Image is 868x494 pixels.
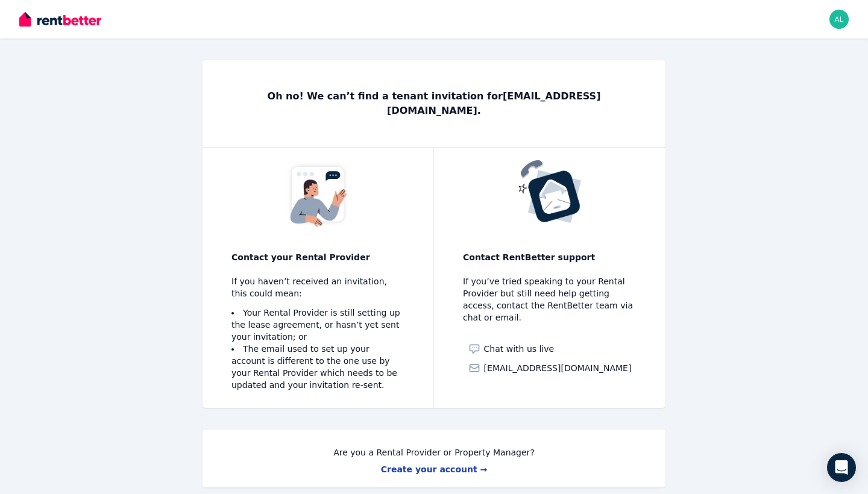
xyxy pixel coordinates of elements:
[463,275,637,324] p: If you’ve tried speaking to your Rental Provider but still need help getting access, contact the ...
[231,343,404,391] li: The email used to set up your account is different to the one use by your Rental Provider which n...
[231,89,637,118] p: Oh no! We can’t find a tenant invitation for [EMAIL_ADDRESS][DOMAIN_NAME] .
[231,307,404,343] li: Your Rental Provider is still setting up the lease agreement, or hasn’t yet sent your invitation; or
[484,362,632,374] span: [EMAIL_ADDRESS][DOMAIN_NAME]
[468,362,632,374] a: [EMAIL_ADDRESS][DOMAIN_NAME]
[463,251,637,263] p: Contact RentBetter support
[285,160,352,229] img: No tenancy invitation received
[231,275,404,299] p: If you haven’t received an invitation, this could mean:
[516,160,583,224] img: No tenancy invitation received
[19,10,101,28] img: RentBetter
[827,453,856,482] div: Open Intercom Messenger
[829,10,849,29] img: alex.sargent99@ymail.com
[381,464,488,474] a: Create your account →
[231,251,404,263] p: Contact your Rental Provider
[231,446,637,458] p: Are you a Rental Provider or Property Manager?
[484,343,555,355] span: Chat with us live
